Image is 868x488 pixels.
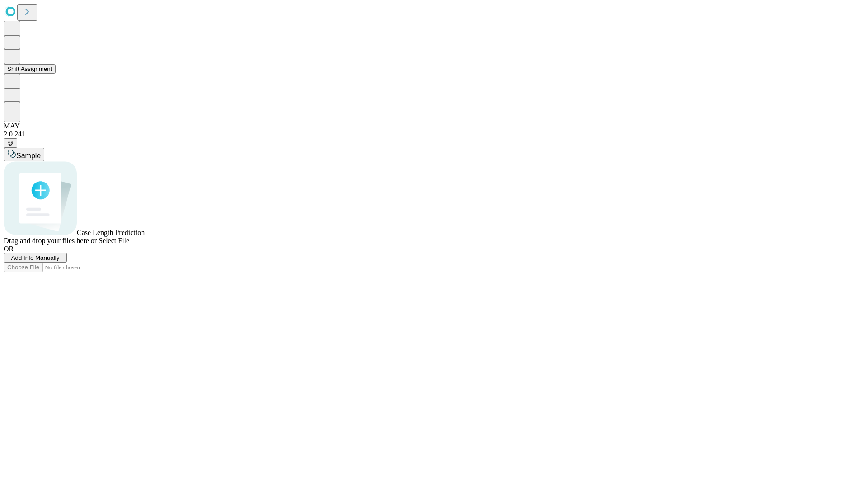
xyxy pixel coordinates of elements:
[4,148,44,161] button: Sample
[4,122,864,130] div: MAY
[7,140,14,146] span: @
[11,254,60,261] span: Add Info Manually
[99,237,129,244] span: Select File
[4,245,14,253] span: OR
[4,130,864,138] div: 2.0.241
[4,64,56,74] button: Shift Assignment
[4,237,97,244] span: Drag and drop your files here or
[4,253,67,263] button: Add Info Manually
[77,229,145,236] span: Case Length Prediction
[16,152,41,160] span: Sample
[4,138,17,148] button: @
